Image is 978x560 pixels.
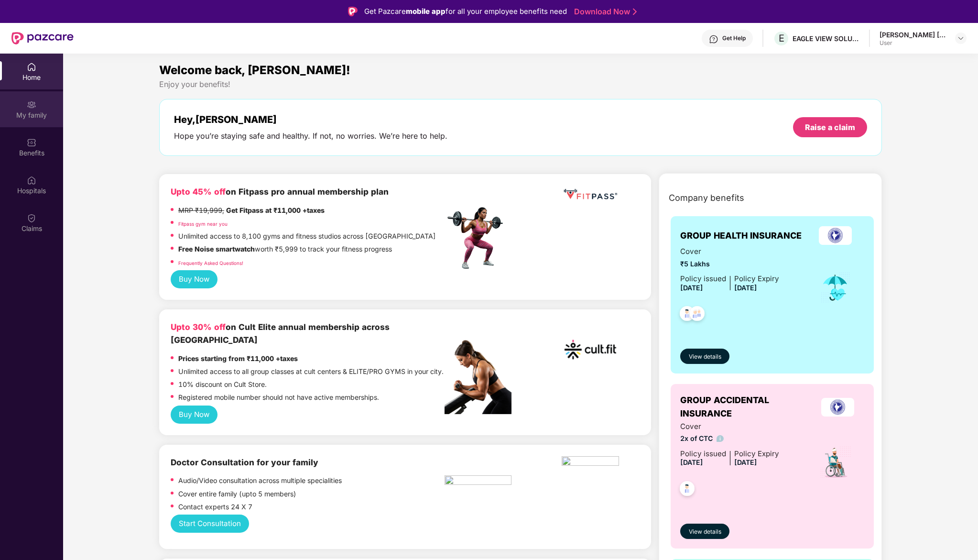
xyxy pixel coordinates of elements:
[805,122,855,132] div: Raise a claim
[27,62,36,72] img: svg+xml;base64,PHN2ZyBpZD0iSG9tZSIgeG1sbnM9Imh0dHA6Ly93d3cudzMub3JnLzIwMDAvc3ZnIiB3aWR0aD0iMjAiIG...
[562,456,619,469] img: physica%20-%20Edited.png
[562,186,619,203] img: fppp.png
[171,270,217,288] button: Buy Now
[819,226,852,245] img: insurerLogo
[821,398,854,417] img: insurerLogo
[178,379,267,390] p: 10% discount on Cult Store.
[171,322,390,345] b: on Cult Elite annual membership across [GEOGRAPHIC_DATA]
[178,221,228,227] a: Fitpass gym near you
[734,273,779,285] div: Policy Expiry
[178,260,243,266] a: Frequently Asked Questions!
[709,34,718,44] img: svg+xml;base64,PHN2ZyBpZD0iSGVscC0zMngzMiIgeG1sbnM9Imh0dHA6Ly93d3cudzMub3JnLzIwMDAvc3ZnIiB3aWR0aD...
[957,34,965,42] img: svg+xml;base64,PHN2ZyBpZD0iRHJvcGRvd24tMzJ4MzIiIHhtbG5zPSJodHRwOi8vd3d3LnczLm9yZy8yMDAwL3N2ZyIgd2...
[178,392,379,403] p: Registered mobile number should not have active memberships.
[27,138,36,147] img: svg+xml;base64,PHN2ZyBpZD0iQmVuZWZpdHMiIHhtbG5zPSJodHRwOi8vd3d3LnczLm9yZy8yMDAwL3N2ZyIgd2lkdGg9Ij...
[685,303,709,327] img: svg+xml;base64,PHN2ZyB4bWxucz0iaHR0cDovL3d3dy53My5vcmcvMjAwMC9zdmciIHdpZHRoPSI0OC45NDMiIGhlaWdodD...
[445,340,511,414] img: pc2.png
[159,79,882,89] div: Enjoy your benefits!
[669,191,744,205] span: Company benefits
[722,34,746,42] div: Get Help
[734,284,757,292] span: [DATE]
[27,100,36,110] img: svg+xml;base64,PHN2ZyB3aWR0aD0iMjAiIGhlaWdodD0iMjAiIHZpZXdCb3g9IjAgMCAyMCAyMCIgZmlsbD0ibm9uZSIgeG...
[680,229,802,242] span: GROUP HEALTH INSURANCE
[734,448,779,460] div: Policy Expiry
[689,352,721,362] span: View details
[562,321,619,378] img: cult.png
[680,421,779,432] span: Cover
[226,206,325,214] strong: Get Fitpass at ₹11,000 +taxes
[178,502,252,512] p: Contact experts 24 X 7
[880,30,946,39] div: [PERSON_NAME] [PERSON_NAME]
[445,475,511,488] img: pngtree-physiotherapy-physiotherapist-rehab-disability-stretching-png-image_6063262.png
[364,6,567,17] div: Get Pazcare for all your employee benefits need
[406,7,446,16] strong: mobile app
[174,131,447,141] div: Hope you’re staying safe and healthy. If not, no worries. We’re here to help.
[633,7,637,17] img: Stroke
[675,303,699,327] img: svg+xml;base64,PHN2ZyB4bWxucz0iaHR0cDovL3d3dy53My5vcmcvMjAwMC9zdmciIHdpZHRoPSI0OC45NDMiIGhlaWdodD...
[11,32,74,44] img: New Pazcare Logo
[178,206,224,214] del: MRP ₹19,999,
[178,231,436,242] p: Unlimited access to 8,100 gyms and fitness studios across [GEOGRAPHIC_DATA]
[680,394,811,421] span: GROUP ACCIDENTAL INSURANCE
[178,489,296,499] p: Cover entire family (upto 5 members)
[680,433,779,444] span: 2x of CTC
[171,322,226,332] b: Upto 30% off
[348,7,358,16] img: Logo
[680,458,703,466] span: [DATE]
[178,366,444,377] p: Unlimited access to all group classes at cult centers & ELITE/PRO GYMS in your city.
[734,458,757,466] span: [DATE]
[178,354,298,362] strong: Prices starting from ₹11,000 +taxes
[689,527,721,537] span: View details
[680,259,779,269] span: ₹5 Lakhs
[27,176,36,185] img: svg+xml;base64,PHN2ZyBpZD0iSG9zcGl0YWxzIiB4bWxucz0iaHR0cDovL3d3dy53My5vcmcvMjAwMC9zdmciIHdpZHRoPS...
[445,205,511,272] img: fpp.png
[171,187,389,197] b: on Fitpass pro annual membership plan
[174,114,447,125] div: Hey, [PERSON_NAME]
[680,273,726,285] div: Policy issued
[680,524,729,539] button: View details
[880,39,946,47] div: User
[680,448,726,460] div: Policy issued
[680,246,779,257] span: Cover
[820,272,851,303] img: icon
[717,435,724,442] img: info
[159,63,350,77] span: Welcome back, [PERSON_NAME]!
[680,284,703,292] span: [DATE]
[171,187,226,197] b: Upto 45% off
[574,7,634,17] a: Download Now
[178,245,255,253] strong: Free Noise smartwatch
[819,446,852,479] img: icon
[793,34,859,43] div: EAGLE VIEW SOLUTIONS PRIVATE LIMITED
[178,244,392,254] p: worth ₹5,999 to track your fitness progress
[779,33,784,44] span: E
[675,478,699,502] img: svg+xml;base64,PHN2ZyB4bWxucz0iaHR0cDovL3d3dy53My5vcmcvMjAwMC9zdmciIHdpZHRoPSI0OC45NDMiIGhlaWdodD...
[178,475,342,486] p: Audio/Video consultation across multiple specialities
[27,213,36,223] img: svg+xml;base64,PHN2ZyBpZD0iQ2xhaW0iIHhtbG5zPSJodHRwOi8vd3d3LnczLm9yZy8yMDAwL3N2ZyIgd2lkdGg9IjIwIi...
[171,406,217,424] button: Buy Now
[171,515,249,533] button: Start Consultation
[680,349,729,364] button: View details
[171,457,318,467] b: Doctor Consultation for your family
